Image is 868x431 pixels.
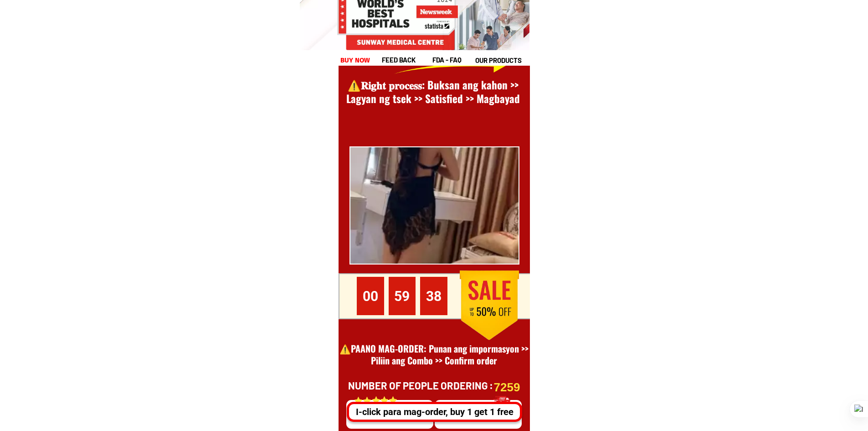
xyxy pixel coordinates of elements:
h1: buy now [340,55,370,66]
div: I-click para mag-order, buy 1 get 1 free [349,405,520,419]
h1: ⚠️️𝐑𝐢𝐠𝐡𝐭 𝐩𝐫𝐨𝐜𝐞𝐬𝐬: Buksan ang kahon >> Lagyan ng tsek >> Satisfied >> Magbayad [334,78,532,106]
h1: our products [475,55,529,66]
h1: fda - FAQ [432,55,483,65]
h1: feed back [382,55,431,65]
h1: ⚠️️PAANO MAG-ORDER: Punan ang impormasyon >> Piliin ang Combo >> Confirm order [339,343,529,378]
input: Input full_name [346,400,433,429]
